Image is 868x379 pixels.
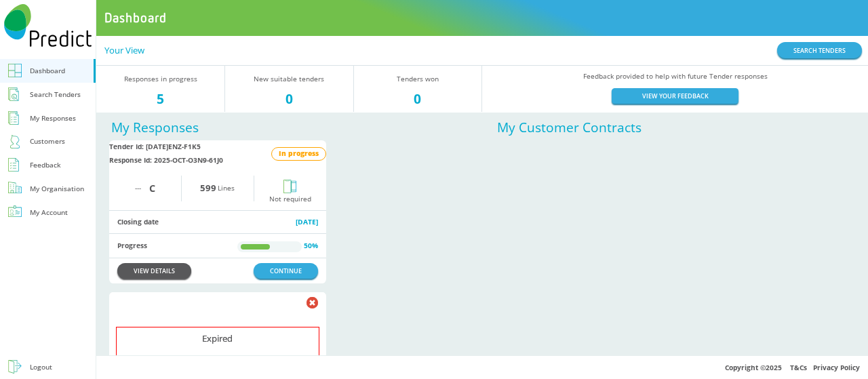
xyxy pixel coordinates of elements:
span: My Customer Contracts [497,118,642,136]
div: My Organisation [30,182,84,195]
div: Please complete tenders before end date! [117,351,319,374]
div: 599 [200,182,216,195]
div: Search Tenders [30,88,81,101]
div: Response Id: 2025-OCT-O3N9-61J0 [109,154,223,167]
div: Tenders won [354,66,483,112]
div: 0 [225,92,353,105]
div: Dashboard [30,64,65,77]
a: T&Cs [790,363,807,372]
div: Expired [117,327,319,351]
div: C [149,182,155,195]
div: [DATE] [296,216,318,228]
div: 50% [304,239,318,253]
div: Feedback provided to help with future Tender responses [482,66,868,113]
img: Predict Mobile [4,4,92,47]
span: My Responses [111,118,199,136]
div: Tender Id: [DATE]ENZ-F1K5 [109,140,223,153]
div: My Account [30,206,68,219]
div: Feedback [30,159,61,172]
a: Privacy Policy [813,363,860,372]
div: Logout [30,361,52,374]
div: Not required [269,180,311,205]
div: Closing date [109,210,326,235]
div: 0 [354,92,482,105]
a: SEARCH TENDERS [777,42,862,58]
div: Customers [30,135,65,148]
div: Progress [109,234,326,258]
div: Responses in progress [96,66,225,112]
div: In progress [271,147,326,161]
div: New suitable tenders [225,66,354,112]
div: --- [135,182,155,195]
a: VIEW DETAILS [117,263,191,279]
div: Lines [182,176,254,201]
div: 5 [96,92,224,105]
div: Copyright © 2025 [96,355,868,379]
div: Your View [104,44,144,57]
a: CONTINUE [254,263,318,279]
div: My Responses [30,112,76,125]
a: VIEW YOUR FEEDBACK [612,88,738,104]
div: Tender Id: 2024-SEP-38W1-13M0 [109,292,224,305]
